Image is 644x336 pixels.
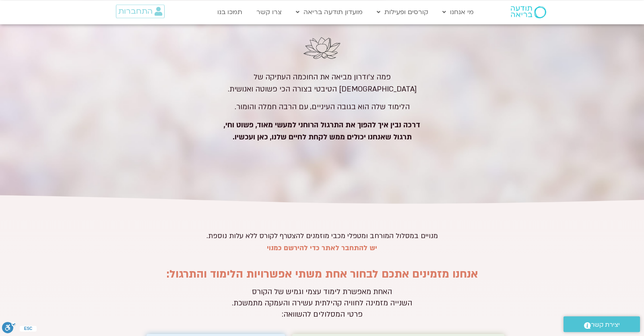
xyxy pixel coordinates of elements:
p: האחת מאפשרת לימוד עצמי וגמיש של הקורס השנייה מזמינה לחוויה קהילתית עשירה והעמקה מתמשכת. פרטי המסל... [140,286,505,320]
span: התחברות [118,7,153,16]
a: קורסים ופעילות [373,4,432,20]
a: התחברות [116,4,165,18]
span: יצירת קשר [591,319,620,330]
strong: דרכה נבין איך להפוך את התרגול הרוחני למעשי מאוד, פשוט וחי, תרגול שאנחנו יכולים ממש לקחת לחיים שלנ... [224,120,420,142]
h2: אנחנו מזמינים אתכם לבחור אחת משתי אפשרויות הלימוד והתרגול: [140,268,505,280]
a: מועדון תודעה בריאה [292,4,367,20]
a: יצירת קשר [563,316,640,332]
a: תמכו בנו [213,4,246,20]
a: יש להתחבר לאתר כדי להירשם כמנוי [267,243,377,253]
a: מי אנחנו [438,4,478,20]
img: תודעה בריאה [511,6,546,18]
p: הלימוד שלה הוא בגובה העיניים, עם הרבה חמלה והומור. [223,101,421,113]
img: icon פרח [303,33,341,65]
p: מנויים במסלול המורחב ומטפלי מכבי מוזמנים להצטרף לקורס ללא עלות נוספת. [140,230,505,254]
p: פמה צ׳ודרון מביאה את החוכמה העתיקה של [DEMOGRAPHIC_DATA] הטיבטי בצורה הכי פשוטה ואנושית. [223,71,421,95]
a: צרו קשר [252,4,286,20]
